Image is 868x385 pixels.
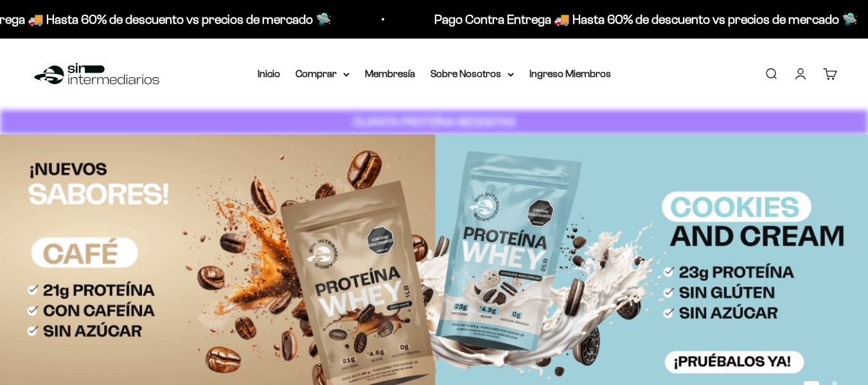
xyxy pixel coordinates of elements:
[430,66,514,82] summary: Sobre Nosotros
[529,68,611,79] a: Ingreso Miembros
[258,68,280,79] a: Inicio
[296,66,350,82] summary: Comprar
[353,115,515,129] strong: CUANTA PROTEÍNA NECESITAS
[423,9,846,30] p: Pago Contra Entrega 🚚 Hasta 60% de descuento vs precios de mercado 🛸
[365,68,415,79] a: Membresía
